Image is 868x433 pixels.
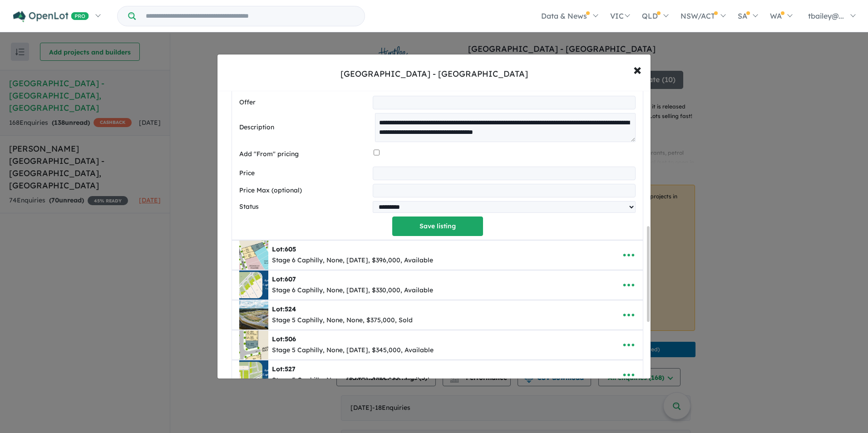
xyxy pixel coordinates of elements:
[285,275,296,283] span: 607
[239,97,369,108] label: Offer
[285,245,296,253] span: 605
[285,305,296,313] span: 524
[272,305,296,313] b: Lot:
[239,168,369,179] label: Price
[633,59,641,79] span: ×
[272,245,296,253] b: Lot:
[272,315,413,326] div: Stage 5 Caphilly, None, None, $375,000, Sold
[239,149,370,160] label: Add "From" pricing
[239,202,369,212] label: Status
[272,255,433,266] div: Stage 6 Caphilly, None, [DATE], $396,000, Available
[239,122,371,133] label: Description
[272,375,433,386] div: Stage 5 Caphilly, None, [DATE], $330,000, Available
[239,300,268,330] img: Huntlee%20Estate%20-%20North%20Rothbury%20-%20Lot%20524___1756683866.jpg
[239,360,268,389] img: Huntlee%20Estate%20-%20North%20Rothbury%20-%20Lot%20527___1758075315.jpg
[392,216,483,236] button: Save listing
[239,271,268,300] img: Huntlee%20Estate%20-%20North%20Rothbury%20-%20Lot%20607___1758075185.jpg
[285,365,296,373] span: 527
[808,11,844,20] span: tbailey@...
[239,330,268,359] img: Huntlee%20Estate%20-%20North%20Rothbury%20-%20Lot%20506___1758075375.jpg
[272,285,433,296] div: Stage 6 Caphilly, None, [DATE], $330,000, Available
[239,185,369,196] label: Price Max (optional)
[272,335,296,343] b: Lot:
[13,11,89,22] img: Openlot PRO Logo White
[239,241,268,270] img: Huntlee%20Estate%20-%20North%20Rothbury%20-%20Lot%20605___1758075097.jpg
[272,345,434,356] div: Stage 5 Caphilly, None, [DATE], $345,000, Available
[272,275,296,283] b: Lot:
[285,335,296,343] span: 506
[138,6,363,26] input: Try estate name, suburb, builder or developer
[340,68,528,80] div: [GEOGRAPHIC_DATA] - [GEOGRAPHIC_DATA]
[272,365,296,373] b: Lot:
